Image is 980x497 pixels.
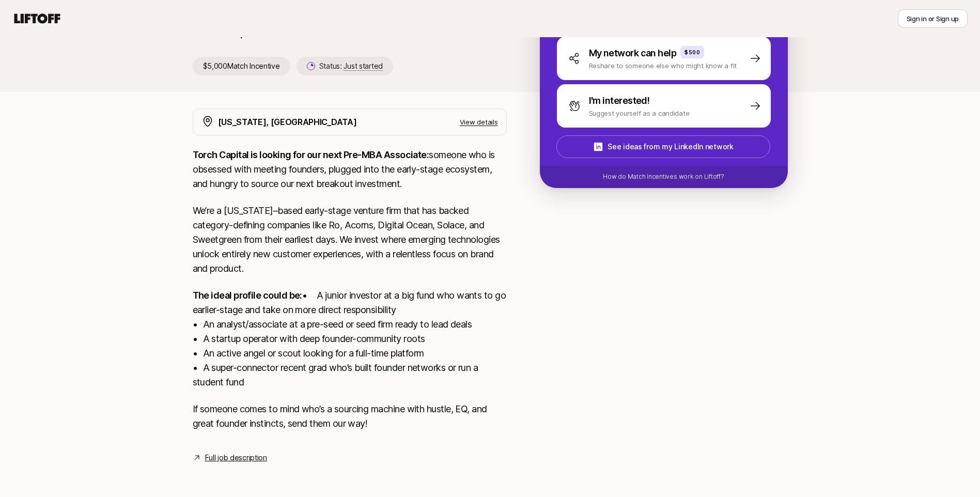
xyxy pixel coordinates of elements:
p: • A junior investor at a big fund who wants to go earlier-stage and take on more direct responsib... [193,288,507,390]
p: Status: [319,60,383,72]
strong: Torch Capital is looking for our next Pre-MBA Associate: [193,149,429,160]
a: Full job description [205,452,267,464]
p: My network can help [589,46,677,60]
p: Reshare to someone else who might know a fit [589,60,737,71]
button: See ideas from my LinkedIn network [556,135,770,158]
p: See ideas from my LinkedIn network [608,141,733,153]
p: Suggest yourself as a candidate [589,108,690,118]
p: $500 [685,48,700,56]
p: View details [460,117,498,127]
p: someone who is obsessed with meeting founders, plugged into the early-stage ecosystem, and hungry... [193,148,507,191]
p: We’re a [US_STATE]–based early-stage venture firm that has backed category-defining companies lik... [193,204,507,276]
button: Sign in or Sign up [898,9,968,28]
p: I'm interested! [589,94,650,108]
span: Just started [344,61,383,71]
p: $5,000 Match Incentive [193,57,290,75]
strong: The ideal profile could be: [193,290,302,301]
p: [US_STATE], [GEOGRAPHIC_DATA] [218,115,357,129]
p: If someone comes to mind who’s a sourcing machine with hustle, EQ, and great founder instincts, s... [193,402,507,431]
p: How do Match Incentives work on Liftoff? [603,172,724,181]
